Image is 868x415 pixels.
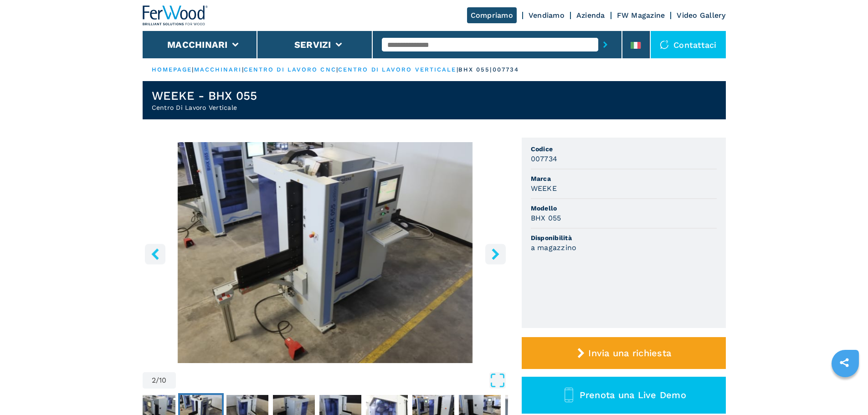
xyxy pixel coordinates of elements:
[531,183,557,194] h3: WEEKE
[531,213,561,223] h3: BHX 055
[576,11,605,20] a: Azienda
[192,66,194,73] span: |
[458,66,493,74] p: bhx 055 |
[522,337,726,369] button: Invia una richiesta
[467,7,517,23] a: Compriamo
[156,377,159,384] span: /
[457,66,458,73] span: |
[588,348,671,359] span: Invia una richiesta
[294,39,331,50] button: Servizi
[651,31,726,58] div: Contattaci
[244,66,336,73] a: centro di lavoro cnc
[485,244,506,264] button: right-button
[531,242,577,253] h3: a magazzino
[529,11,565,20] a: Vendiamo
[531,154,558,164] h3: 007734
[338,66,457,73] a: centro di lavoro verticale
[531,174,717,183] span: Marca
[152,66,192,73] a: HOMEPAGE
[531,144,717,154] span: Codice
[493,66,519,74] p: 007734
[242,66,244,73] span: |
[143,5,208,26] img: Ferwood
[145,244,165,264] button: left-button
[194,66,242,73] a: macchinari
[598,34,612,55] button: submit-button
[178,372,506,389] button: Open Fullscreen
[152,103,257,112] h2: Centro Di Lavoro Verticale
[159,377,167,384] span: 10
[152,377,156,384] span: 2
[677,11,725,20] a: Video Gallery
[531,204,717,213] span: Modello
[522,377,726,414] button: Prenota una Live Demo
[531,233,717,242] span: Disponibilità
[660,40,669,49] img: Contattaci
[143,142,508,363] img: Centro Di Lavoro Verticale WEEKE BHX 055
[833,351,856,374] a: sharethis
[336,66,338,73] span: |
[829,374,861,408] iframe: Chat
[143,142,508,363] div: Go to Slide 2
[617,11,665,20] a: FW Magazine
[152,88,257,103] h1: WEEKE - BHX 055
[580,389,686,400] span: Prenota una Live Demo
[167,39,228,50] button: Macchinari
